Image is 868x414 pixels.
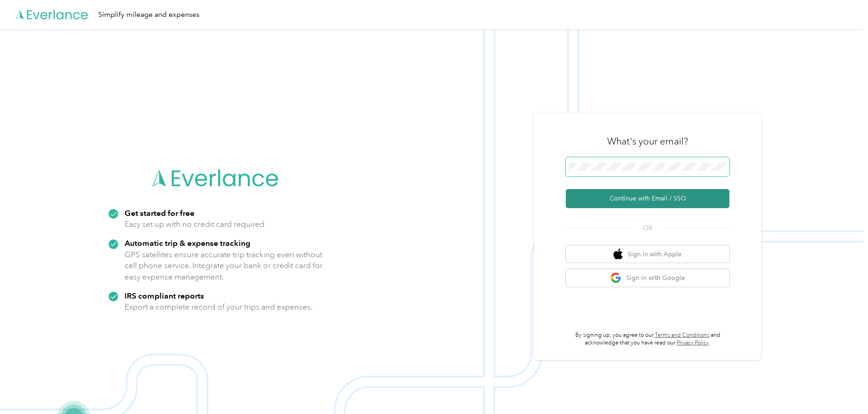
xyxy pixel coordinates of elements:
[125,219,264,230] p: Easy set up with no credit card required
[566,331,729,347] p: By signing up, you agree to our and acknowledge that you have read our .
[98,9,200,20] div: Simplify mileage and expenses
[566,269,729,287] button: google logoSign in with Google
[125,301,313,313] p: Export a complete record of your trips and expenses.
[655,332,709,339] a: Terms and Conditions
[125,238,250,248] strong: Automatic trip & expense tracking
[607,135,688,148] h3: What's your email?
[125,291,204,300] strong: IRS compliant reports
[125,249,323,283] p: GPS satellites ensure accurate trip tracking even without cell phone service. Integrate your bank...
[566,189,729,208] button: Continue with Email / SSO
[566,245,729,263] button: apple logoSign in with Apple
[632,223,663,233] span: OR
[677,339,709,346] a: Privacy Policy
[610,272,622,284] img: google logo
[125,208,195,218] strong: Get started for free
[614,249,623,260] img: apple logo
